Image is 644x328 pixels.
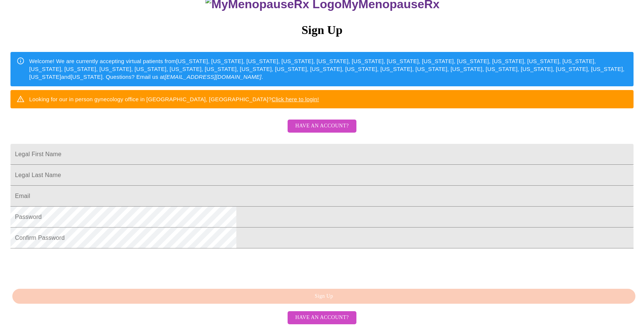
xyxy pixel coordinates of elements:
iframe: reCAPTCHA [10,252,124,281]
h3: Sign Up [10,23,634,37]
div: Welcome! We are currently accepting virtual patients from [US_STATE], [US_STATE], [US_STATE], [US... [29,54,628,84]
a: Click here to login! [272,96,319,102]
a: Have an account? [286,128,358,134]
span: Have an account? [295,313,349,322]
a: Have an account? [286,314,358,320]
button: Have an account? [288,311,356,324]
span: Have an account? [295,121,349,131]
button: Have an account? [288,120,356,133]
em: [EMAIL_ADDRESS][DOMAIN_NAME] [165,74,261,80]
div: Looking for our in person gynecology office in [GEOGRAPHIC_DATA], [GEOGRAPHIC_DATA]? [29,92,319,106]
